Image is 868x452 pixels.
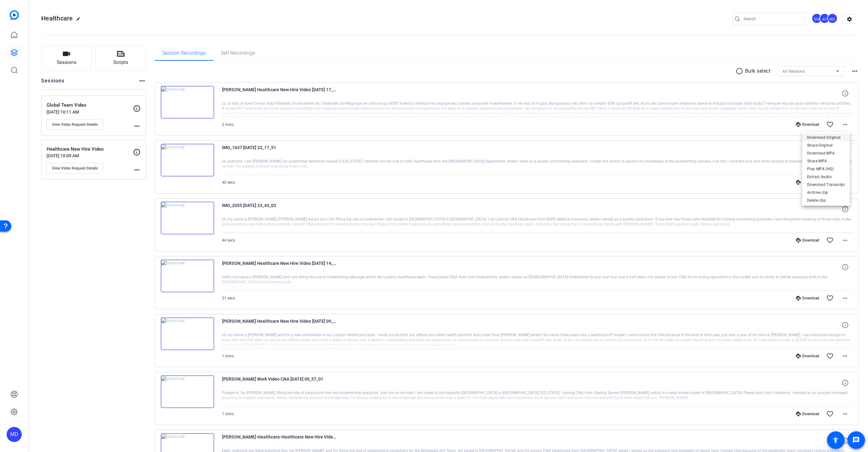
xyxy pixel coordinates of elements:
span: Download Original [807,133,845,141]
span: Play MP4 (HQ) [807,165,845,172]
span: Archive clip [807,188,845,196]
span: Extract Audio [807,173,845,180]
span: Share Original [807,141,845,149]
span: Download Transcript [807,181,845,188]
span: Download MP4 [807,149,845,157]
span: Share MP4 [807,157,845,165]
span: Delete clip [807,196,845,204]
